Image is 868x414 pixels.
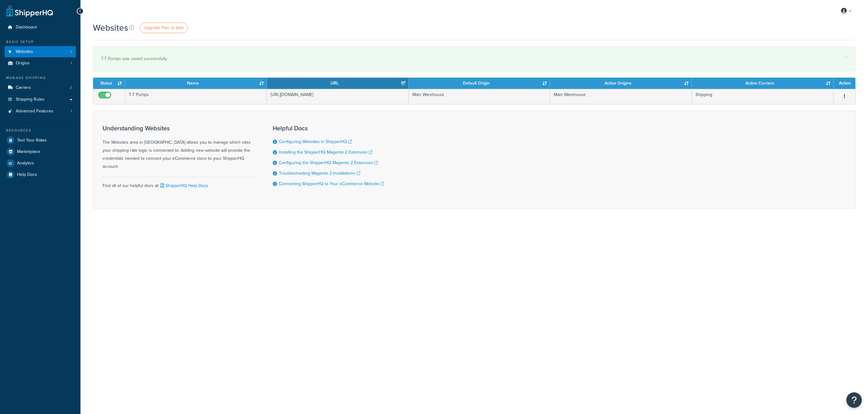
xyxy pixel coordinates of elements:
[279,149,372,155] a: Installing the ShipperHQ Magento 2 Extension
[17,138,47,143] span: Test Your Rates
[5,75,76,81] div: Manage Shipping
[16,49,33,54] span: Websites
[17,172,37,177] span: Help Docs
[125,78,267,89] th: Name: activate to sort column ascending
[5,82,76,94] li: Carriers
[409,89,550,104] td: Main Warehouse
[102,177,257,190] div: Find all of our helpful docs at:
[102,125,257,132] h3: Understanding Websites
[550,78,692,89] th: Active Origins: activate to sort column ascending
[93,22,128,34] h1: Websites
[93,78,125,89] th: Status: activate to sort column ascending
[273,125,384,132] h3: Helpful Docs
[845,54,848,59] a: ×
[279,138,352,145] a: Configuring Websites in ShipperHQ
[17,149,40,155] span: Marketplace
[5,106,76,117] li: Advanced Features
[71,49,72,54] span: 1
[692,78,834,89] th: Active Carriers: activate to sort column ascending
[279,181,384,187] a: Connecting ShipperHQ to Your eCommerce Website
[5,158,76,169] a: Analytics
[5,58,76,69] li: Origins
[5,169,76,180] a: Help Docs
[7,5,53,17] a: ShipperHQ Home
[140,23,188,33] a: Upgrade Plan to Add
[550,89,692,104] td: Main Warehouse
[71,109,72,114] span: 1
[17,161,34,166] span: Analytics
[409,78,550,89] th: Default Origin: activate to sort column ascending
[5,106,76,117] a: Advanced Features 1
[5,46,76,58] li: Websites
[125,89,267,104] td: T-T Pumps
[5,135,76,146] a: Test Your Rates
[5,146,76,157] a: Marketplace
[5,58,76,69] a: Origins 1
[16,61,30,66] span: Origins
[16,25,37,30] span: Dashboard
[102,125,257,171] div: The Websites area in [GEOGRAPHIC_DATA] allows you to manage which sites your shipping rate logic ...
[16,85,31,90] span: Carriers
[144,24,184,31] span: Upgrade Plan to Add
[267,89,409,104] td: [URL][DOMAIN_NAME]
[159,182,208,189] a: ShipperHQ Help Docs
[692,89,834,104] td: Shipping
[846,392,862,408] button: Open Resource Center
[5,82,76,94] a: Carriers 2
[16,109,53,114] span: Advanced Features
[71,61,72,66] span: 1
[5,128,76,133] div: Resources
[5,46,76,58] a: Websites 1
[5,94,76,105] a: Shipping Rules
[267,78,409,89] th: URL: activate to sort column ascending
[5,39,76,45] div: Basic Setup
[101,54,848,63] div: T-T Pumps was saved successfully
[279,170,360,176] a: Troubleshooting Magento 2 Installations
[834,78,855,89] th: Action
[279,159,378,166] a: Configuring the ShipperHQ Magento 2 Extension
[16,97,45,102] span: Shipping Rules
[70,85,72,90] span: 2
[5,22,76,33] a: Dashboard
